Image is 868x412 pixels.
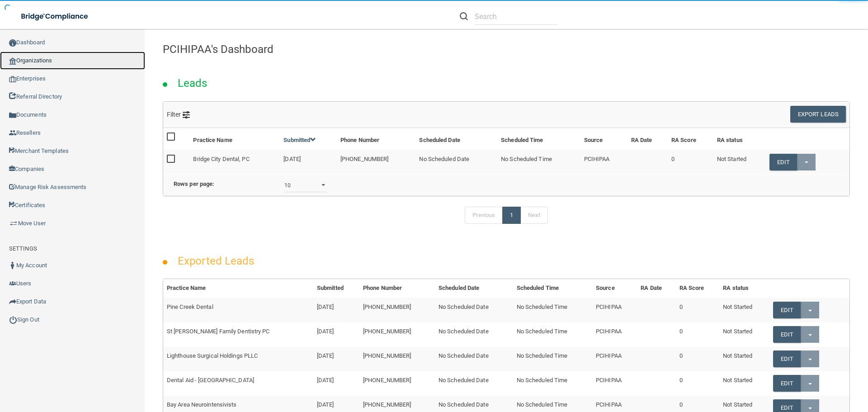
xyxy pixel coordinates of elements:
h2: Leads [169,71,217,96]
td: No Scheduled Time [513,322,592,347]
td: [PHONE_NUMBER] [359,322,435,347]
th: Scheduled Date [415,128,497,150]
b: Rows per page: [174,180,214,187]
td: [DATE] [313,322,359,347]
td: Not Started [719,371,769,396]
th: Source [580,128,627,150]
th: RA status [713,128,766,150]
td: 0 [676,298,720,322]
th: RA Score [676,279,720,298]
span: Filter [167,111,190,118]
td: Bridge City Dental, PC [189,150,280,174]
th: Phone Number [337,128,416,150]
td: [PHONE_NUMBER] [359,298,435,322]
td: PCIHIPAA [580,150,627,174]
td: PCIHIPAA [592,322,637,347]
td: No Scheduled Time [513,298,592,322]
button: Export Leads [790,106,846,123]
img: ic-search.3b580494.png [460,12,468,20]
td: PCIHIPAA [592,298,637,322]
th: Scheduled Time [497,128,580,150]
td: Not Started [719,347,769,371]
a: Submitted [283,137,316,143]
img: icon-documents.8dae5593.png [9,112,16,119]
td: [PHONE_NUMBER] [359,347,435,371]
td: No Scheduled Time [513,371,592,396]
a: 1 [502,207,521,224]
img: bridge_compliance_login_screen.278c3ca4.svg [14,7,97,26]
img: ic_power_dark.7ecde6b1.png [9,316,17,324]
td: [DATE] [280,150,337,174]
th: Scheduled Time [513,279,592,298]
td: PCIHIPAA [592,347,637,371]
td: Lighthouse Surgical Holdings PLLC [163,347,313,371]
a: Next [520,207,547,224]
td: No Scheduled Time [513,347,592,371]
img: icon-users.e205127d.png [9,280,16,287]
td: [DATE] [313,298,359,322]
td: No Scheduled Time [497,150,580,174]
td: PCIHIPAA [592,371,637,396]
td: No Scheduled Date [435,298,513,322]
td: 0 [676,322,720,347]
td: 0 [668,150,713,174]
th: RA Score [668,128,713,150]
h4: PCIHIPAA's Dashboard [163,43,850,55]
a: Previous [465,207,503,224]
img: organization-icon.f8decf85.png [9,57,16,65]
a: Edit [773,302,801,318]
img: enterprise.0d942306.png [9,76,16,82]
a: Edit [769,154,797,170]
td: [DATE] [313,347,359,371]
h2: Exported Leads [169,248,263,274]
img: icon-filter@2x.21656d0b.png [183,111,190,118]
td: No Scheduled Date [435,347,513,371]
td: 0 [676,347,720,371]
a: Edit [773,350,801,367]
th: RA Date [637,279,675,298]
th: Scheduled Date [435,279,513,298]
td: [PHONE_NUMBER] [337,150,416,174]
th: Practice Name [189,128,280,150]
a: Edit [773,326,801,343]
th: RA status [719,279,769,298]
td: Not Started [719,322,769,347]
img: icon-export.b9366987.png [9,298,16,305]
th: Practice Name [163,279,313,298]
img: ic_reseller.de258add.png [9,129,16,137]
td: No Scheduled Date [415,150,497,174]
th: Phone Number [359,279,435,298]
td: [DATE] [313,371,359,396]
td: Not Started [719,298,769,322]
td: Dental Aid - [GEOGRAPHIC_DATA] [163,371,313,396]
input: Search [475,8,557,25]
td: [PHONE_NUMBER] [359,371,435,396]
th: Source [592,279,637,298]
td: No Scheduled Date [435,322,513,347]
td: Pine Creek Dental [163,298,313,322]
img: ic_user_dark.df1a06c3.png [9,262,16,269]
td: St [PERSON_NAME] Family Dentistry PC [163,322,313,347]
a: Edit [773,375,801,392]
img: ic_dashboard_dark.d01f4a41.png [9,39,16,47]
th: Submitted [313,279,359,298]
td: 0 [676,371,720,396]
img: briefcase.64adab9b.png [9,219,18,228]
td: Not Started [713,150,766,174]
td: No Scheduled Date [435,371,513,396]
th: RA Date [627,128,668,150]
label: SETTINGS [9,243,37,254]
